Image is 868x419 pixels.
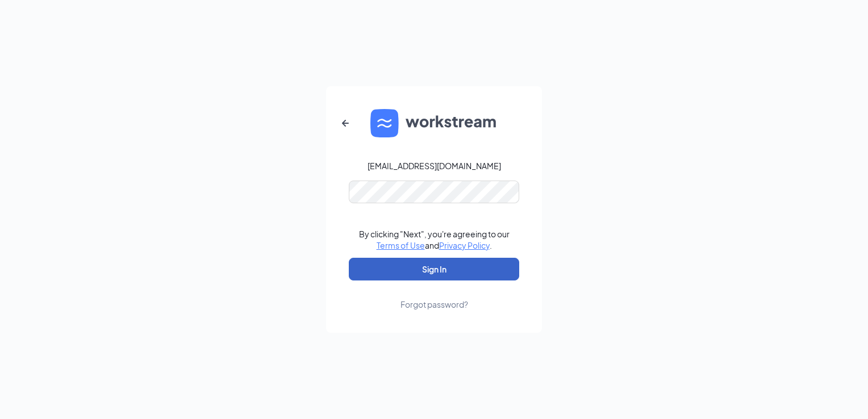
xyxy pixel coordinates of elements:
[368,160,501,171] div: [EMAIL_ADDRESS][DOMAIN_NAME]
[400,280,468,310] a: Forgot password?
[370,109,498,137] img: WS logo and Workstream text
[439,240,490,250] a: Privacy Policy
[377,240,425,250] a: Terms of Use
[332,110,359,137] button: ArrowLeftNew
[359,228,510,251] div: By clicking "Next", you're agreeing to our and .
[349,258,519,280] button: Sign In
[339,116,352,130] svg: ArrowLeftNew
[400,299,468,310] div: Forgot password?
